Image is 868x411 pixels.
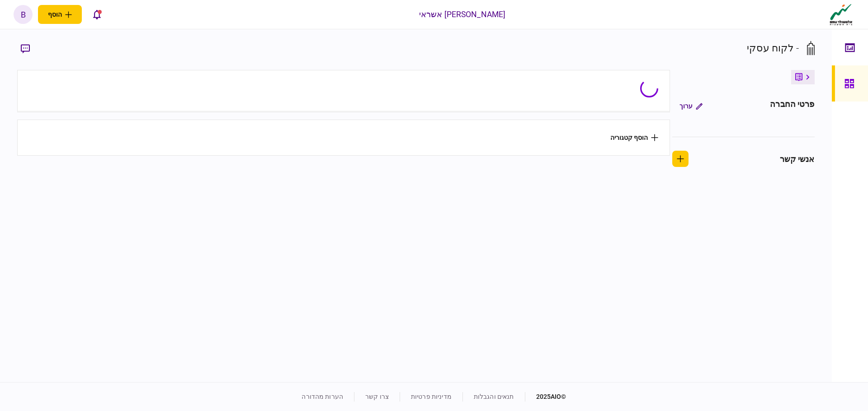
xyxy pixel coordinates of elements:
button: b [14,5,33,24]
img: client company logo [828,3,854,26]
a: מדיניות פרטיות [411,393,452,400]
div: פרטי החברה [770,98,814,114]
div: © 2025 AIO [525,392,566,402]
button: ערוך [672,98,710,114]
div: [PERSON_NAME] אשראי [419,9,506,20]
button: פתח תפריט להוספת לקוח [38,5,82,24]
a: תנאים והגבלות [474,393,514,400]
div: אנשי קשר [780,153,815,165]
button: הוסף קטגוריה [610,134,658,141]
a: הערות מהדורה [302,393,343,400]
button: פתח רשימת התראות [87,5,106,24]
a: צרו קשר [365,393,389,400]
div: - לקוח עסקי [747,41,799,55]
